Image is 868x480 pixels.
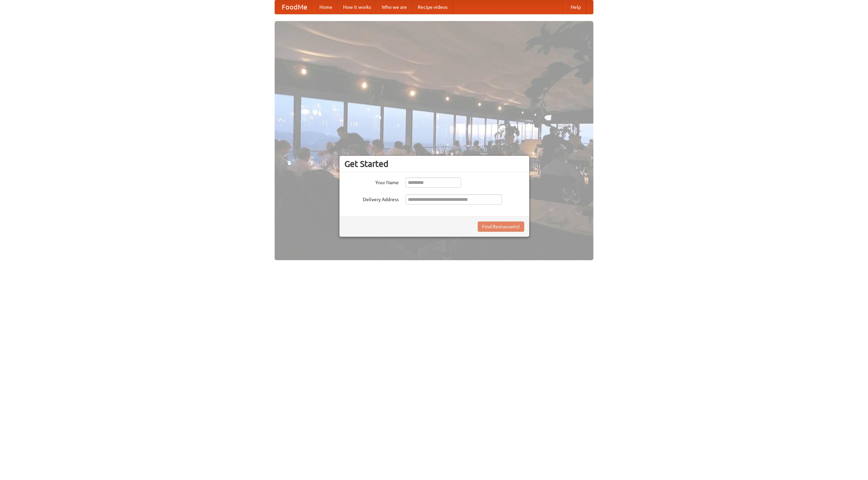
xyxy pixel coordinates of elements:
a: Recipe videos [412,0,453,14]
a: Help [565,0,586,14]
label: Your Name [344,177,399,186]
label: Delivery Address [344,194,399,203]
h3: Get Started [344,159,524,169]
a: FoodMe [275,0,314,14]
a: Home [314,0,338,14]
button: Find Restaurants! [478,222,524,232]
a: How it works [338,0,376,14]
a: Who we are [376,0,412,14]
